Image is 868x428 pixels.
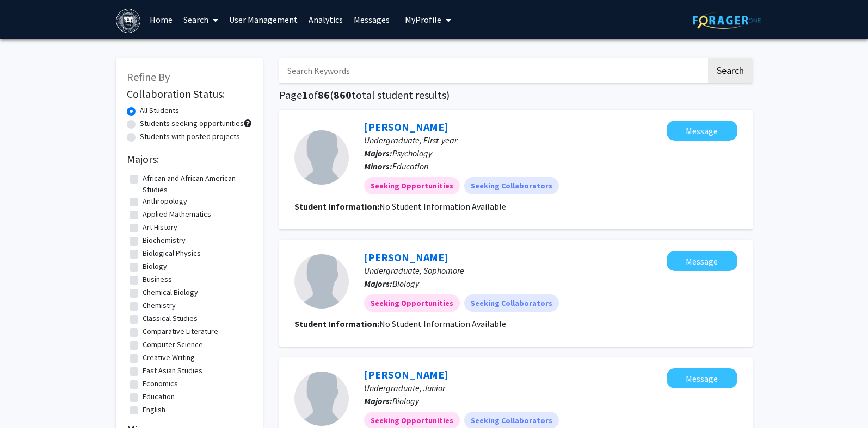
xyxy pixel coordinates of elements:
span: My Profile [405,14,441,25]
span: Undergraduate, Sophomore [364,265,464,276]
span: Biology [392,278,419,289]
b: Minors: [364,161,392,172]
b: Majors: [364,278,392,289]
span: Psychology [392,148,432,159]
b: Student Information: [294,318,379,329]
span: Education [392,161,428,172]
label: Creative Writing [143,352,195,363]
a: Home [144,1,178,39]
a: User Management [224,1,303,39]
label: Students seeking opportunities [140,118,244,129]
a: Search [178,1,224,39]
label: Business [143,274,172,285]
span: No Student Information Available [379,318,506,329]
label: Chemistry [143,300,176,311]
label: Biology [143,261,167,272]
a: Messages [348,1,395,39]
span: Refine By [127,70,170,84]
label: Students with posted projects [140,131,240,142]
label: Computer Science [143,339,203,350]
label: Biological Physics [143,248,201,259]
label: All Students [140,105,179,116]
mat-chip: Seeking Opportunities [364,177,460,194]
label: Applied Mathematics [143,209,211,220]
mat-chip: Seeking Opportunities [364,294,460,312]
label: Education [143,391,175,402]
h2: Collaboration Status: [127,87,252,100]
a: [PERSON_NAME] [364,368,448,381]
img: Brandeis University Logo [116,9,140,33]
span: Undergraduate, Junior [364,382,445,393]
img: ForagerOne Logo [693,12,761,29]
label: Comparative Literature [143,326,218,337]
span: 1 [302,88,308,102]
span: 86 [318,88,330,102]
label: Anthropology [143,196,187,207]
button: Message Wanning Yong [667,121,737,141]
span: Undergraduate, First-year [364,135,457,146]
input: Search Keywords [279,58,706,83]
b: Majors: [364,148,392,159]
button: Message Sarayu Goriparti [667,368,737,388]
span: Biology [392,395,419,406]
h1: Page of ( total student results) [279,89,753,102]
span: No Student Information Available [379,201,506,212]
iframe: Chat [8,379,46,420]
button: Search [708,58,753,83]
a: [PERSON_NAME] [364,120,448,134]
label: English [143,404,165,416]
a: Analytics [303,1,348,39]
h2: Majors: [127,153,252,166]
label: Chemical Biology [143,287,198,298]
b: Majors: [364,395,392,406]
label: African and African American Studies [143,173,249,196]
mat-chip: Seeking Collaborators [464,177,559,194]
label: Art History [143,222,177,233]
button: Message Andrew Yi [667,251,737,271]
b: Student Information: [294,201,379,212]
mat-chip: Seeking Collaborators [464,294,559,312]
label: Economics [143,378,178,389]
a: [PERSON_NAME] [364,250,448,264]
label: Classical Studies [143,313,198,324]
label: Biochemistry [143,235,186,246]
span: 860 [334,88,352,102]
label: East Asian Studies [143,365,202,376]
